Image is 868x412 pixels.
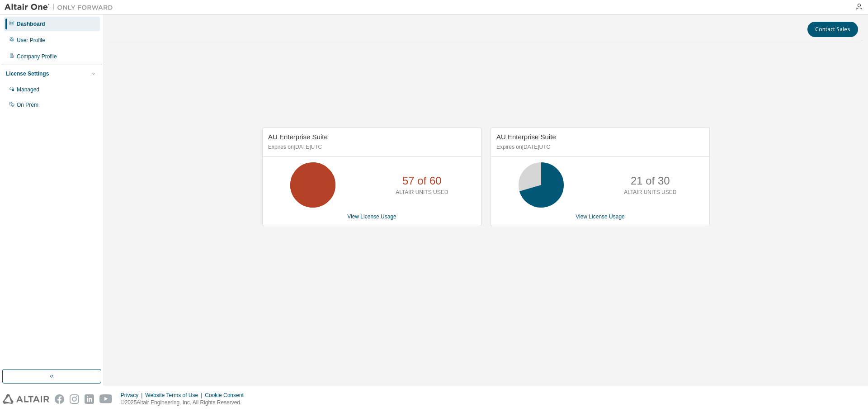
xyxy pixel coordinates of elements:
div: Managed [17,86,39,93]
div: On Prem [17,101,38,109]
div: Company Profile [17,53,57,60]
img: Altair One [5,3,118,12]
img: altair_logo.svg [3,394,49,404]
div: License Settings [6,70,49,77]
div: User Profile [17,37,45,44]
p: ALTAIR UNITS USED [624,189,676,196]
img: youtube.svg [99,394,113,404]
a: View License Usage [347,213,396,220]
button: Contact Sales [807,22,858,37]
div: Cookie Consent [205,392,249,399]
a: View License Usage [576,213,625,220]
img: instagram.svg [70,394,79,404]
p: ALTAIR UNITS USED [396,189,448,196]
p: Expires on [DATE] UTC [268,143,473,151]
img: linkedin.svg [85,394,94,404]
div: Privacy [121,392,145,399]
img: facebook.svg [55,394,64,404]
div: Dashboard [17,20,45,28]
span: AU Enterprise Suite [496,133,556,141]
div: Website Terms of Use [145,392,205,399]
p: © 2025 Altair Engineering, Inc. All Rights Reserved. [121,399,249,407]
p: Expires on [DATE] UTC [496,143,702,151]
p: 57 of 60 [402,173,442,189]
span: AU Enterprise Suite [268,133,328,141]
p: 21 of 30 [631,173,670,189]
